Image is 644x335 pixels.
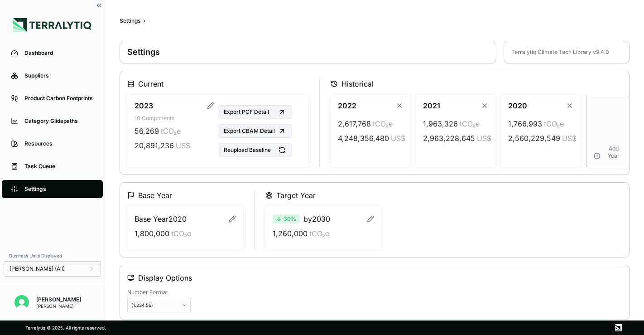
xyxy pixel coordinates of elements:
[508,133,560,144] span: 2,560,229,549
[10,265,65,272] span: [PERSON_NAME] (All)
[24,72,94,79] div: Suppliers
[14,295,29,310] img: Mridul Gupta
[341,78,374,89] span: Historical
[11,291,33,313] button: Open user button
[303,214,330,224] span: by 2030
[24,140,94,147] div: Resources
[135,140,174,151] span: 20,891,236
[138,272,192,283] span: Display Options
[562,133,577,144] span: US$
[460,118,480,129] span: tCO₂e
[135,214,187,224] span: Base Year 2020
[135,100,153,111] span: 2023
[338,118,371,129] span: 2,617,768
[276,190,316,201] span: Target Year
[603,145,624,160] span: Add Year
[224,108,269,116] span: Export PCF Detail
[127,289,191,296] label: Number Format
[338,100,356,111] span: 2022
[338,133,389,144] span: 4,248,356,480
[218,143,292,157] button: Reupload Baseline
[138,78,163,89] span: Current
[508,118,542,129] span: 1,766,993
[24,95,94,102] div: Product Carbon Footprints
[391,133,405,144] span: US$
[24,117,94,125] div: Category Glidepaths
[36,296,81,303] div: [PERSON_NAME]
[423,133,475,144] span: 2,963,228,645
[171,228,191,239] span: tCO₂e
[176,140,190,151] span: US$
[273,228,308,239] span: 1,260,000
[477,133,491,144] span: US$
[24,49,94,57] div: Dashboard
[309,228,329,239] span: tCO₂e
[120,17,140,24] div: Settings
[586,95,632,167] button: Add Year
[423,118,458,129] span: 1,963,326
[161,126,181,136] span: tCO₂e
[373,118,393,129] span: tCO₂e
[135,126,159,136] span: 56,269
[423,100,440,111] span: 2021
[218,124,292,138] button: Export CBAM Detail
[36,303,81,309] div: [PERSON_NAME]
[135,228,169,239] span: 1,800,000
[143,17,145,24] span: ›
[544,118,564,129] span: tCO₂e
[24,185,94,193] div: Settings
[127,298,191,312] button: (1,234.56)
[138,190,172,201] span: Base Year
[284,215,296,223] span: 30 %
[131,302,153,308] span: (1,234.56)
[224,127,275,135] span: Export CBAM Detail
[508,100,527,111] span: 2020
[24,163,94,170] div: Task Queue
[511,49,609,56] div: Terralytiq Climate Tech Library v 9.4.0
[127,47,489,58] h1: Settings
[135,115,214,122] div: 10 Components
[218,105,292,119] button: Export PCF Detail
[4,250,101,261] div: Business Units Displayed
[13,18,91,32] img: Logo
